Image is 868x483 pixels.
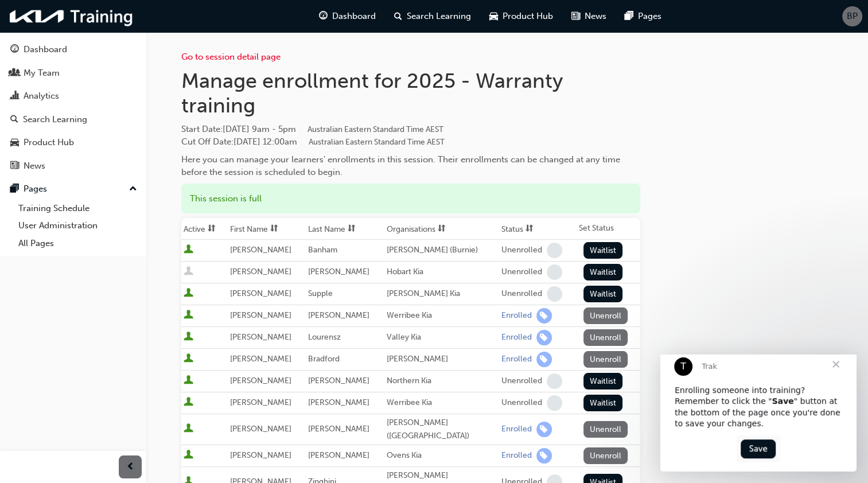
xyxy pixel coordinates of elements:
[184,288,193,299] span: User is active
[10,68,19,79] span: people-icon
[501,310,532,321] div: Enrolled
[501,245,542,256] div: Unenrolled
[230,310,291,320] span: [PERSON_NAME]
[10,138,19,148] span: car-icon
[583,329,628,346] button: Unenroll
[5,37,142,178] button: DashboardMy TeamAnalyticsSearch LearningProduct HubNews
[585,10,606,23] span: News
[308,376,369,385] span: [PERSON_NAME]
[181,184,640,214] div: This session is full
[230,398,291,407] span: [PERSON_NAME]
[230,354,291,364] span: [PERSON_NAME]
[489,9,498,24] span: car-icon
[387,287,497,301] div: [PERSON_NAME] Kia
[308,267,369,276] span: [PERSON_NAME]
[501,332,532,343] div: Enrolled
[24,67,60,80] div: My Team
[562,5,616,28] a: news-iconNews
[181,68,640,118] h1: Manage enrollment for 2025 - Warranty training
[181,153,640,179] div: Here you can manage your learners' enrollments in this session. Their enrollments can be changed ...
[660,355,857,472] iframe: Intercom live chat message
[625,9,633,24] span: pages-icon
[536,308,552,324] span: learningRecordVerb_ENROLL-icon
[14,217,142,235] a: User Administration
[501,450,532,461] div: Enrolled
[184,353,193,365] span: User is active
[583,373,623,389] button: Waitlist
[24,136,74,149] div: Product Hub
[5,155,142,177] a: News
[309,137,445,147] span: Australian Eastern Standard Time AEST
[230,267,291,276] span: [PERSON_NAME]
[14,200,142,217] a: Training Schedule
[547,243,562,258] span: learningRecordVerb_NONE-icon
[306,218,384,240] th: Toggle SortBy
[547,373,562,389] span: learningRecordVerb_NONE-icon
[230,450,291,460] span: [PERSON_NAME]
[547,286,562,302] span: learningRecordVerb_NONE-icon
[184,375,193,387] span: User is active
[14,30,182,75] div: Enrolling someone into training? Remember to click the " " button at the bottom of the page once ...
[501,267,542,278] div: Unenrolled
[547,395,562,411] span: learningRecordVerb_NONE-icon
[583,307,628,324] button: Unenroll
[480,5,562,28] a: car-iconProduct Hub
[577,218,640,240] th: Set Status
[384,218,499,240] th: Toggle SortBy
[547,264,562,280] span: learningRecordVerb_NONE-icon
[387,416,497,442] div: [PERSON_NAME] ([GEOGRAPHIC_DATA])
[348,224,356,234] span: sorting-icon
[536,330,552,345] span: learningRecordVerb_ENROLL-icon
[387,266,497,279] div: Hobart Kia
[24,89,59,103] div: Analytics
[5,109,142,130] a: Search Learning
[5,85,142,107] a: Analytics
[129,182,137,197] span: up-icon
[583,421,628,438] button: Unenroll
[10,45,19,55] span: guage-icon
[501,354,532,365] div: Enrolled
[208,224,216,234] span: sorting-icon
[308,245,337,255] span: Banham
[526,224,534,234] span: sorting-icon
[501,398,542,408] div: Unenrolled
[319,9,328,24] span: guage-icon
[181,123,640,136] span: Start Date :
[501,424,532,435] div: Enrolled
[181,137,445,147] span: Cut Off Date : [DATE] 12:00am
[583,395,623,411] button: Waitlist
[394,9,402,24] span: search-icon
[501,289,542,299] div: Unenrolled
[387,353,497,366] div: [PERSON_NAME]
[501,376,542,387] div: Unenrolled
[230,245,291,255] span: [PERSON_NAME]
[230,289,291,298] span: [PERSON_NAME]
[24,43,67,56] div: Dashboard
[387,396,497,410] div: Werribee Kia
[181,218,228,240] th: Toggle SortBy
[583,351,628,368] button: Unenroll
[536,422,552,437] span: learningRecordVerb_ENROLL-icon
[308,289,333,298] span: Supple
[181,52,281,62] a: Go to session detail page
[184,266,193,278] span: User is inactive
[223,124,443,134] span: [DATE] 9am - 5pm
[438,224,446,234] span: sorting-icon
[387,449,497,462] div: Ovens Kia
[184,310,193,321] span: User is active
[583,264,623,281] button: Waitlist
[184,423,193,435] span: User is active
[536,352,552,367] span: learningRecordVerb_ENROLL-icon
[14,235,142,252] a: All Pages
[387,309,497,322] div: Werribee Kia
[536,448,552,463] span: learningRecordVerb_ENROLL-icon
[24,159,45,173] div: News
[847,10,858,23] span: BP
[387,244,497,257] div: [PERSON_NAME] (Burnie)
[5,132,142,153] a: Product Hub
[184,450,193,461] span: User is active
[842,6,862,26] button: BP
[10,161,19,172] span: news-icon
